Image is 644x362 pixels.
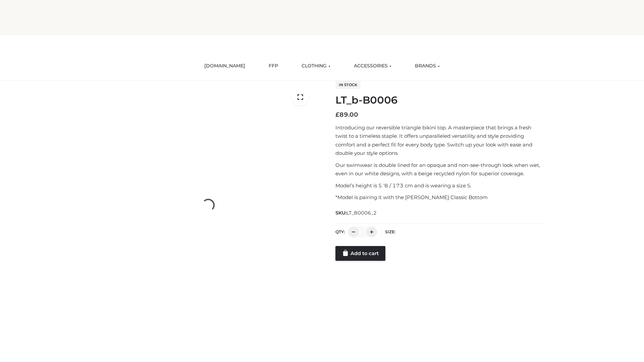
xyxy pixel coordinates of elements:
a: [DOMAIN_NAME] [199,59,250,73]
p: *Model is pairing it with the [PERSON_NAME] Classic Bottom [335,193,544,202]
bdi: 89.00 [335,111,358,118]
a: CLOTHING [297,59,335,73]
p: Introducing our reversible triangle bikini top. A masterpiece that brings a fresh twist to a time... [335,123,544,158]
a: FFP [264,59,283,73]
span: £ [335,111,339,118]
span: In stock [335,81,361,89]
span: LT_B0006_2 [346,210,377,216]
h1: LT_b-B0006 [335,94,544,106]
a: ACCESSORIES [349,59,396,73]
span: SKU: [335,209,377,217]
label: Size: [385,229,395,234]
p: Model’s height is 5 ‘8 / 173 cm and is wearing a size S. [335,181,544,190]
a: Add to cart [335,246,385,261]
a: BRANDS [410,59,445,73]
label: QTY: [335,229,345,234]
p: Our swimwear is double lined for an opaque and non-see-through look when wet, even in our white d... [335,161,544,178]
